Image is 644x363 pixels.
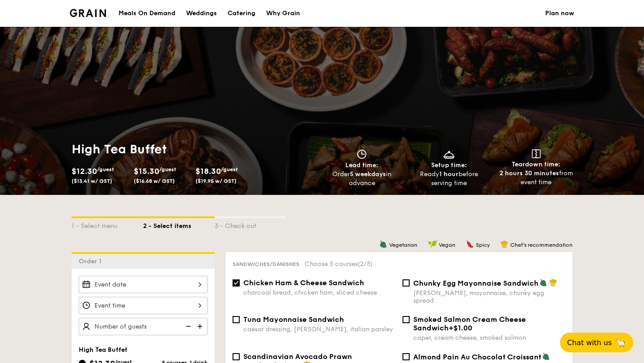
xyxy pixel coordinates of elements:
input: Scandinavian Avocado Prawn Sandwich+$1.00[PERSON_NAME], celery, red onion, dijon mustard [233,353,240,360]
div: charcoal bread, chicken ham, sliced cheese [243,289,395,296]
button: Chat with us🦙 [560,333,633,352]
input: Tuna Mayonnaise Sandwichcaesar dressing, [PERSON_NAME], italian parsley [233,316,240,323]
img: icon-dish.430c3a2e.svg [442,149,456,159]
span: /guest [97,166,114,173]
div: caper, cream cheese, smoked salmon [413,334,565,342]
span: +$1.00 [449,324,472,332]
span: /guest [159,166,176,173]
img: icon-vegetarian.fe4039eb.svg [539,279,547,287]
img: icon-add.58712e84.svg [194,318,208,335]
input: Number of guests [79,318,208,335]
div: from event time [496,169,576,187]
span: (2/5) [358,260,373,268]
img: Grain [70,9,106,17]
span: $18.30 [195,166,221,176]
input: Event date [79,276,208,293]
img: icon-clock.2db775ea.svg [355,149,369,159]
span: ($19.95 w/ GST) [195,178,237,184]
a: Logotype [70,9,106,17]
input: Almond Pain Au Chocolat Croissanta sweet puff pastry filled with dark chocolate [402,353,410,360]
img: icon-vegetarian.fe4039eb.svg [542,352,550,360]
input: Smoked Salmon Cream Cheese Sandwich+$1.00caper, cream cheese, smoked salmon [402,316,410,323]
strong: 5 weekdays [350,170,386,178]
span: Chunky Egg Mayonnaise Sandwich [413,279,538,287]
span: $15.30 [134,166,159,176]
input: Event time [79,297,208,314]
div: [PERSON_NAME], mayonnaise, chunky egg spread [413,289,565,304]
div: Order in advance [322,170,402,188]
input: Chunky Egg Mayonnaise Sandwich[PERSON_NAME], mayonnaise, chunky egg spread [402,279,410,287]
div: Ready before serving time [409,170,489,188]
span: Vegan [439,242,455,248]
span: Order 1 [79,257,105,265]
img: icon-vegetarian.fe4039eb.svg [379,240,387,248]
strong: 1 hour [439,170,458,178]
div: caesar dressing, [PERSON_NAME], italian parsley [243,325,395,333]
span: Chicken Ham & Cheese Sandwich [243,279,364,287]
span: 🦙 [615,338,626,348]
img: icon-chef-hat.a58ddaea.svg [500,240,508,248]
span: Chat with us [567,338,612,347]
span: High Tea Buffet [79,346,127,354]
img: icon-vegan.f8ff3823.svg [428,240,437,248]
div: 3 - Check out [215,218,286,231]
span: $12.30 [72,166,97,176]
input: Chicken Ham & Cheese Sandwichcharcoal bread, chicken ham, sliced cheese [233,279,240,287]
span: Vegetarian [389,242,417,248]
img: icon-spicy.37a8142b.svg [466,240,474,248]
span: Tuna Mayonnaise Sandwich [243,315,344,324]
span: Sandwiches/Danishes [233,261,299,267]
span: Choose 5 courses [305,260,373,268]
span: Almond Pain Au Chocolat Croissant [413,353,541,361]
span: Spicy [476,242,490,248]
span: ($13.41 w/ GST) [72,178,112,184]
div: 2 - Select items [143,218,215,231]
span: Chef's recommendation [510,242,572,248]
img: icon-chef-hat.a58ddaea.svg [549,279,557,287]
h1: High Tea Buffet [72,141,318,157]
span: ($16.68 w/ GST) [134,178,175,184]
img: icon-teardown.65201eee.svg [532,149,541,158]
span: /guest [221,166,238,173]
span: Smoked Salmon Cream Cheese Sandwich [413,315,526,332]
img: icon-reduce.1d2dbef1.svg [181,318,194,335]
span: Lead time: [345,161,378,169]
strong: 2 hours 30 minutes [500,169,559,177]
div: 1 - Select menu [72,218,143,231]
span: Setup time: [431,161,467,169]
span: Teardown time: [512,160,560,168]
